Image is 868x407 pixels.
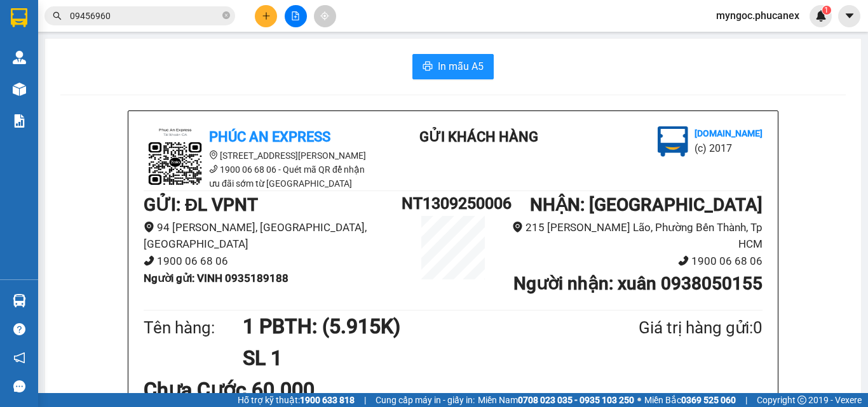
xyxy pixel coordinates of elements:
[678,255,689,266] span: phone
[300,395,355,405] strong: 1900 633 818
[238,393,355,407] span: Hỗ trợ kỹ thuật:
[695,140,763,156] li: (c) 2017
[144,194,258,215] b: GỬI : ĐL VPNT
[209,164,218,173] span: phone
[512,222,523,232] span: environment
[419,129,538,145] b: Gửi khách hàng
[144,255,154,266] span: phone
[209,150,218,159] span: environment
[144,163,372,190] li: 1900 06 68 06 - Quét mã QR để nhận ưu đãi sớm từ [GEOGRAPHIC_DATA]
[243,342,577,374] h1: SL 1
[222,10,230,22] span: close-circle
[144,219,402,253] li: 94 [PERSON_NAME], [GEOGRAPHIC_DATA], [GEOGRAPHIC_DATA]
[13,114,26,128] img: solution-icon
[364,393,366,407] span: |
[13,51,26,64] img: warehouse-icon
[70,9,220,23] input: Tìm tên, số ĐT hoặc mã đơn
[144,315,243,341] div: Tên hàng:
[255,5,277,27] button: plus
[144,272,288,284] b: Người gửi : VINH 0935189188
[285,5,307,27] button: file-add
[815,10,827,22] img: icon-new-feature
[797,396,806,404] span: copyright
[144,374,348,406] div: Chưa Cước 60.000
[320,11,329,20] span: aim
[681,395,736,405] strong: 0369 525 060
[824,6,829,15] span: 1
[658,126,688,157] img: logo.jpg
[577,315,763,341] div: Giá trị hàng gửi: 0
[53,11,62,20] span: search
[144,149,372,163] li: [STREET_ADDRESS][PERSON_NAME]
[144,222,154,232] span: environment
[644,393,736,407] span: Miền Bắc
[402,191,505,216] h1: NT1309250006
[838,5,860,27] button: caret-down
[513,273,763,294] b: Người nhận : xuân 0938050155
[291,11,300,20] span: file-add
[243,310,577,342] h1: 1 PBTH: (5.915K)
[844,10,855,22] span: caret-down
[13,380,25,392] span: message
[13,294,26,307] img: warehouse-icon
[518,395,634,405] strong: 0708 023 035 - 0935 103 250
[144,253,402,270] li: 1900 06 68 06
[423,61,433,73] span: printer
[222,11,230,19] span: close-circle
[505,219,763,253] li: 215 [PERSON_NAME] Lão, Phường Bến Thành, Tp HCM
[478,393,634,407] span: Miền Nam
[11,8,27,27] img: logo-vxr
[530,194,763,215] b: NHẬN : [GEOGRAPHIC_DATA]
[412,54,494,79] button: printerIn mẫu A5
[144,126,207,190] img: logo.jpg
[13,352,25,364] span: notification
[637,397,641,403] span: ⚪️
[822,6,831,15] sup: 1
[745,393,747,407] span: |
[505,253,763,270] li: 1900 06 68 06
[438,58,484,74] span: In mẫu A5
[706,8,810,23] span: myngoc.phucanex
[314,5,336,27] button: aim
[376,393,475,407] span: Cung cấp máy in - giấy in:
[13,323,25,335] span: question-circle
[13,83,26,96] img: warehouse-icon
[262,11,271,20] span: plus
[695,128,763,138] b: [DOMAIN_NAME]
[209,129,330,145] b: Phúc An Express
